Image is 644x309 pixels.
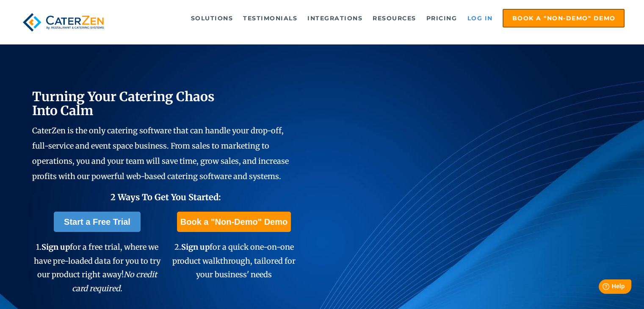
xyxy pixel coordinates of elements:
a: Testimonials [239,10,301,27]
a: Integrations [303,10,367,27]
div: Navigation Menu [123,9,625,28]
span: 2 Ways To Get You Started: [110,192,221,202]
span: Turning Your Catering Chaos Into Calm [32,88,215,119]
img: caterzen [19,9,108,36]
span: CaterZen is the only catering software that can handle your drop-off, full-service and event spac... [32,126,289,181]
a: Start a Free Trial [54,212,141,232]
a: Log in [463,10,497,27]
span: Sign up [41,242,70,252]
a: Book a "Non-Demo" Demo [503,9,625,28]
a: Resources [368,10,420,27]
a: Pricing [422,10,462,27]
a: Solutions [187,10,238,27]
span: 2. for a quick one-on-one product walkthrough, tailored for your business' needs [172,242,296,279]
a: Book a "Non-Demo" Demo [177,212,291,232]
iframe: Help widget launcher [569,276,635,300]
em: No credit card required. [72,270,157,293]
span: Sign up [181,242,209,252]
span: 1. for a free trial, where we have pre-loaded data for you to try our product right away! [34,242,160,293]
